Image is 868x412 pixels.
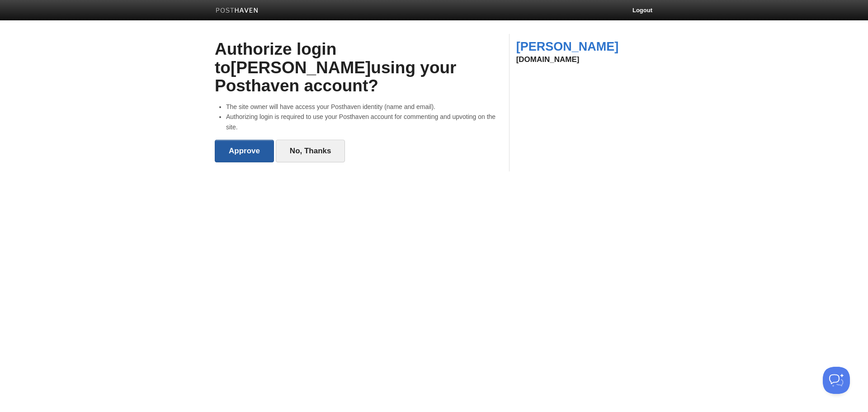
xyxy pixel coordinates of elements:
[215,140,274,162] input: Approve
[215,40,502,95] h2: Authorize login to using your Posthaven account?
[823,367,850,394] iframe: Help Scout Beacon - Open
[216,8,259,14] img: Posthaven-bar
[226,112,502,132] li: Authorizing login is required to use your Posthaven account for commenting and upvoting on the site.
[231,58,371,77] strong: [PERSON_NAME]
[516,55,580,64] a: [DOMAIN_NAME]
[226,102,502,112] li: The site owner will have access your Posthaven identity (name and email).
[276,140,345,162] a: No, Thanks
[516,40,619,53] a: [PERSON_NAME]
